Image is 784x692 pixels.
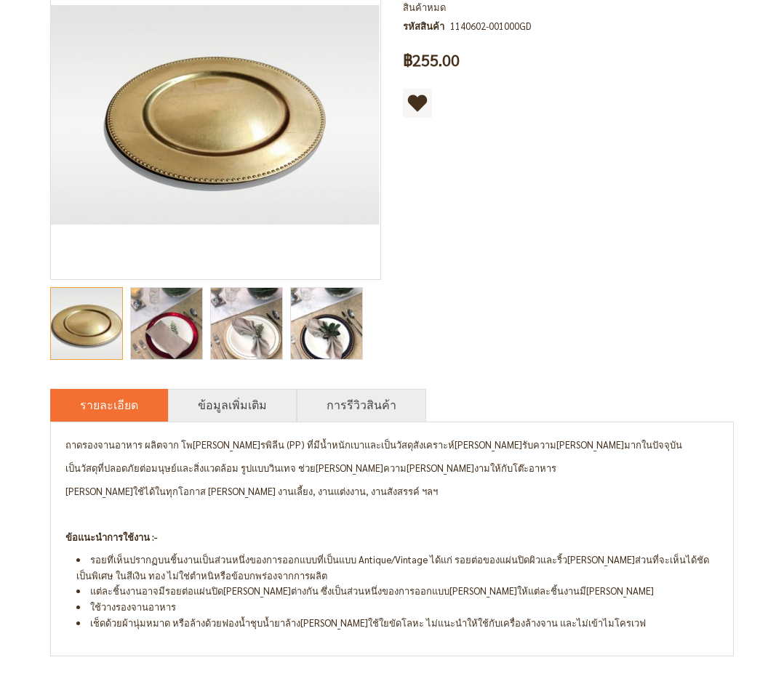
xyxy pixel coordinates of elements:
[130,280,210,367] div: Aurora ถาดรองจานอาหารขอบหมุด สีทอง
[49,5,379,225] img: charger plates, plastic plates, dinner plates, plastic food plates, hard plastic dinner plates, s...
[198,396,267,414] a: ข้อมูลเพิ่มเติม
[291,276,362,371] img: Aurora ถาดรองจานอาหารขอบหมุด สีทอง
[403,18,450,34] strong: รหัสสินค้า
[210,280,290,367] div: Aurora ถาดรองจานอาหารขอบหมุด สีทอง
[76,615,719,631] li: เช็ดด้วยผ้านุ่มหมาด หรือล้างด้วยฟองน้ำชุบน้ำยาล้าง[PERSON_NAME]ใช้ใยขัดโลหะ ไม่แนะนำให้ใช้กับเครื...
[65,531,157,543] strong: ข้อแนะนำการใช้งาน :-
[450,18,532,34] div: 1140602-001000GD
[290,280,363,367] div: Aurora ถาดรองจานอาหารขอบหมุด สีทอง
[403,1,446,13] span: สินค้าหมด
[80,396,138,414] a: รายละเอียด
[211,276,282,371] img: Aurora ถาดรองจานอาหารขอบหมุด สีทอง
[65,437,719,453] p: ถาดรองจานอาหาร ผลิตจาก โพ[PERSON_NAME]รพิลีน (PP) ที่มีน้ำหนักเบาและเป็นวัสดุสังเคราะห์[PERSON_NA...
[327,396,396,414] a: การรีวิวสินค้า
[403,89,432,118] a: เพิ่มไปยังรายการโปรด
[76,583,719,599] li: แต่ละชิ้นงานอาจมีรอยต่อแผ่นปิด[PERSON_NAME]ต่างกัน ซึ่งเป็นส่วนหนึ่งของการออกแบบ[PERSON_NAME]ให้แ...
[65,460,719,476] p: เป็นวัสดุที่ปลอดภัยต่อมนุษย์และสิ่งแวดล้อม รูปแบบวินเทจ ช่วย[PERSON_NAME]ความ[PERSON_NAME]งามให้ก...
[76,599,719,615] li: ใช้วางรองจานอาหาร
[131,276,202,371] img: Aurora ถาดรองจานอาหารขอบหมุด สีทอง
[65,483,719,499] p: [PERSON_NAME]ใช้ได้ในทุกโอกาส [PERSON_NAME] งานเลี้ยง, งานแต่งงาน, งานสังสรรค์ ฯลฯ
[403,52,460,68] span: ฿255.00
[50,280,130,367] div: charger plates, plastic plates, dinner plates, plastic food plates, hard plastic dinner plates, s...
[76,552,719,583] li: รอยทึ่เห็นปรากฏบนชิ้นงานเป็นส่วนหนึ่งของการออกแบบที่เป็นแบบ Antique/Vintage ได้แก่ รอยต่อของแผ่นป...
